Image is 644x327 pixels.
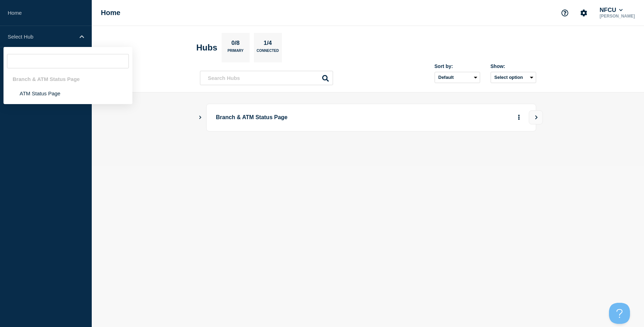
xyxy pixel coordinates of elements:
[435,72,480,83] select: Sort by
[576,6,591,20] button: Account settings
[4,72,132,86] div: Branch & ATM Status Page
[261,40,275,49] p: 1/4
[609,303,630,324] iframe: Help Scout Beacon - Open
[435,63,480,69] div: Sort by:
[514,111,524,124] button: More actions
[216,111,410,124] p: Branch & ATM Status Page
[491,63,536,69] div: Show:
[4,86,132,101] li: ATM Status Page
[196,43,217,53] h2: Hubs
[229,40,242,49] p: 0/8
[598,14,636,19] p: [PERSON_NAME]
[228,49,244,56] p: Primary
[529,110,543,124] button: View
[491,72,536,83] button: Select option
[558,6,572,20] button: Support
[200,71,333,85] input: Search Hubs
[8,34,75,40] p: Select Hub
[598,7,624,14] button: NFCU
[199,115,202,120] button: Show Connected Hubs
[257,49,279,56] p: Connected
[101,9,120,17] h1: Home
